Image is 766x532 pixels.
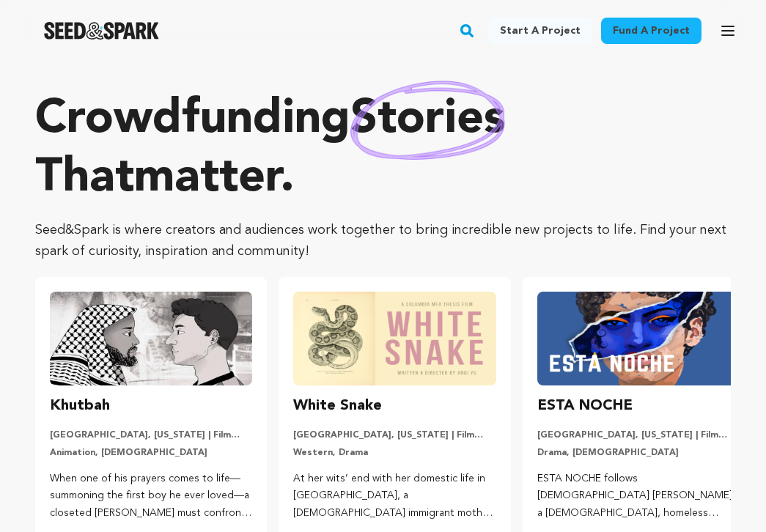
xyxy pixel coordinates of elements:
[537,292,740,385] img: ESTA NOCHE image
[537,429,740,441] p: [GEOGRAPHIC_DATA], [US_STATE] | Film Short
[50,429,252,441] p: [GEOGRAPHIC_DATA], [US_STATE] | Film Short
[35,220,731,262] p: Seed&Spark is where creators and audiences work together to bring incredible new projects to life...
[293,394,382,418] h3: White Snake
[537,394,633,418] h3: ESTA NOCHE
[50,394,110,418] h3: Khutbah
[537,447,740,459] p: Drama, [DEMOGRAPHIC_DATA]
[44,22,159,40] a: Seed&Spark Homepage
[350,81,505,160] img: hand sketched image
[44,22,159,40] img: Seed&Spark Logo Dark Mode
[293,429,496,441] p: [GEOGRAPHIC_DATA], [US_STATE] | Film Short
[134,155,280,202] span: matter
[293,292,496,385] img: White Snake image
[488,18,592,44] a: Start a project
[293,447,496,459] p: Western, Drama
[50,470,252,522] p: When one of his prayers comes to life—summoning the first boy he ever loved—a closeted [PERSON_NA...
[50,447,252,459] p: Animation, [DEMOGRAPHIC_DATA]
[35,91,731,208] p: Crowdfunding that .
[50,292,252,385] img: Khutbah image
[601,18,701,44] a: Fund a project
[537,470,740,522] p: ESTA NOCHE follows [DEMOGRAPHIC_DATA] [PERSON_NAME], a [DEMOGRAPHIC_DATA], homeless runaway, conf...
[293,470,496,522] p: At her wits’ end with her domestic life in [GEOGRAPHIC_DATA], a [DEMOGRAPHIC_DATA] immigrant moth...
